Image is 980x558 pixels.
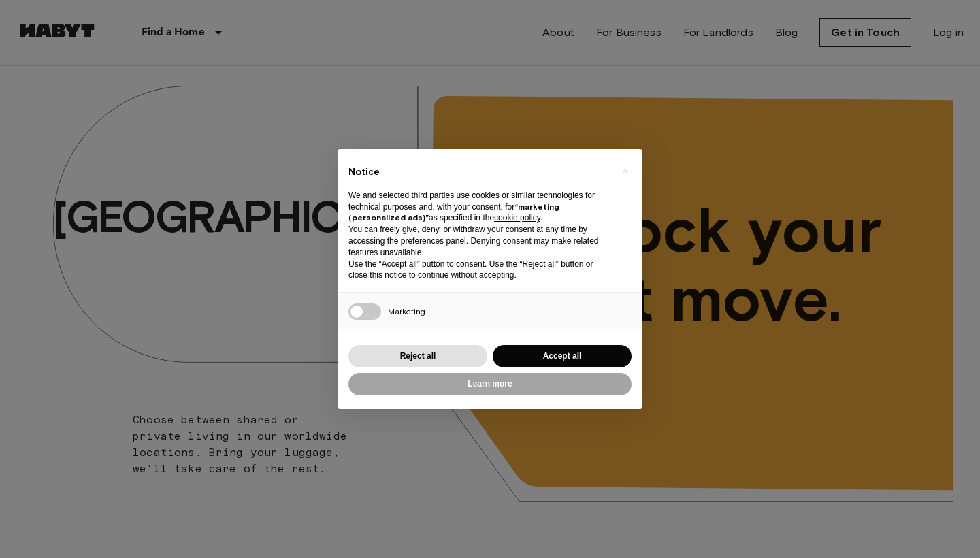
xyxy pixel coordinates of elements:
[348,224,610,258] p: You can freely give, deny, or withdraw your consent at any time by accessing the preferences pane...
[623,163,627,179] span: ×
[348,201,559,223] strong: “marketing (personalized ads)”
[348,165,610,179] h2: Notice
[348,373,632,395] button: Learn more
[388,306,425,316] span: Marketing
[348,345,487,367] button: Reject all
[348,259,610,282] p: Use the “Accept all” button to consent. Use the “Reject all” button or close this notice to conti...
[493,345,632,367] button: Accept all
[348,190,610,224] p: We and selected third parties use cookies or similar technologies for technical purposes and, wit...
[614,160,636,182] button: Close this notice
[494,213,540,223] a: cookie policy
